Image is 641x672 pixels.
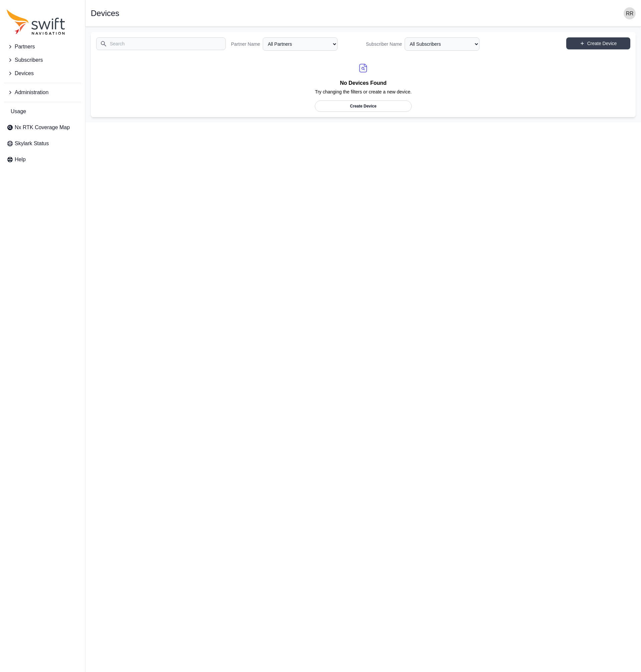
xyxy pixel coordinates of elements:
label: Subscriber Name [366,41,402,47]
select: Partner Name [263,37,338,51]
button: Devices [4,67,81,80]
a: Create Device [315,100,412,112]
h2: No Devices Found [315,79,412,89]
span: Nx RTK Coverage Map [15,124,70,132]
a: Nx RTK Coverage Map [4,121,81,134]
button: Partners [4,40,81,53]
h1: Devices [91,9,119,17]
button: Administration [4,86,81,99]
button: Subscribers [4,53,81,67]
a: Help [4,153,81,166]
span: Subscribers [15,56,43,64]
span: Usage [11,107,26,116]
span: Help [15,156,26,164]
span: Devices [15,69,34,77]
select: Subscriber [405,37,479,51]
span: Administration [15,88,48,96]
a: Skylark Status [4,137,81,150]
a: Create Device [566,37,630,49]
p: Try changing the filters or create a new device. [315,89,412,100]
span: Skylark Status [15,140,49,148]
span: Partners [15,43,35,51]
img: user photo [624,7,636,19]
input: Search [96,37,226,50]
a: Usage [4,105,81,118]
label: Partner Name [231,41,260,47]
